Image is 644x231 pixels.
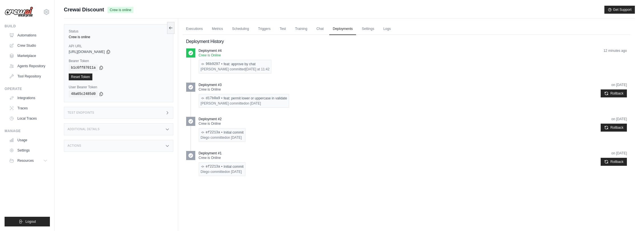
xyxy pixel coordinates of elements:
p: Crew is Online [199,53,272,58]
div: feat: approve by chat [201,62,270,66]
div: [PERSON_NAME] committed [201,67,270,71]
code: 48a65c2485d0 [69,91,98,97]
span: Crew is online [107,7,133,13]
a: Chat [313,23,327,35]
a: Local Traces [7,114,50,123]
div: Initial commit [201,130,244,135]
h2: Deployment History [186,38,627,45]
span: Resources [17,158,34,163]
div: Crew is online [69,35,168,39]
div: Operate [5,87,50,91]
button: Get Support [604,6,635,14]
span: Logout [25,219,36,224]
a: Automations [7,31,50,40]
time: July 17, 2025 at 10:50 GMT-3 [226,170,242,174]
div: Diego committed [201,135,244,140]
a: d17b0a9 [206,96,220,101]
a: Training [292,23,311,35]
a: Triggers [255,23,274,35]
label: Bearer Token [69,59,168,63]
a: Metrics [208,23,226,35]
h3: Actions [68,144,81,148]
time: August 28, 2025 at 19:18 GMT-3 [612,151,627,155]
p: Deployment #4 [199,48,222,53]
a: Deployments [329,23,356,35]
a: Logs [380,23,394,35]
p: Crew is Online [199,121,246,126]
div: [PERSON_NAME] committed [201,101,287,106]
div: Build [5,24,50,28]
span: Crewai Discount [64,6,104,14]
div: Manage [5,129,50,133]
time: July 17, 2025 at 10:50 GMT-3 [226,136,242,140]
button: Rollback [601,158,627,166]
button: Resources [7,156,50,165]
a: Agents Repository [7,62,50,71]
a: Reset Token [69,73,92,80]
time: September 17, 2025 at 11:42 GMT-3 [245,67,270,71]
span: • [221,96,222,101]
a: ef2213a [206,164,220,169]
span: • [221,62,222,66]
p: Deployment #2 [199,117,222,121]
button: Rollback [601,89,627,97]
a: Usage [7,136,50,145]
a: Integrations [7,93,50,103]
a: Executions [183,23,206,35]
a: Settings [7,146,50,155]
div: Diego committed [201,169,244,174]
a: Crew Studio [7,41,50,50]
a: Test [276,23,289,35]
time: September 5, 2025 at 09:41 GMT-3 [245,101,261,105]
a: Traces [7,104,50,113]
p: Deployment #1 [199,151,222,156]
span: • [221,164,222,169]
a: 96b9297 [206,62,220,66]
img: Logo [5,7,33,17]
label: API URL [69,44,168,48]
a: ef2213a [206,130,220,135]
time: September 19, 2025 at 15:14 GMT-3 [604,49,627,53]
time: September 5, 2025 at 09:46 GMT-3 [612,83,627,87]
label: User Bearer Token [69,85,168,89]
span: [URL][DOMAIN_NAME] [69,50,105,54]
div: Initial commit [201,164,244,169]
h3: Test Endpoints [68,111,94,115]
time: September 1, 2025 at 17:54 GMT-3 [612,117,627,121]
div: feat: permit lower or uppercase in validate [201,96,287,101]
p: Crew is Online [199,156,246,160]
button: Logout [5,217,50,226]
code: b1c6ff87011a [69,64,98,71]
a: Tool Repository [7,72,50,81]
label: Status [69,29,168,34]
button: Rollback [601,124,627,132]
a: Marketplace [7,51,50,60]
a: Settings [358,23,377,35]
h3: Additional Details [68,128,99,131]
p: Deployment #3 [199,83,222,87]
p: Crew is Online [199,87,289,92]
a: Scheduling [229,23,252,35]
span: • [221,130,222,135]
